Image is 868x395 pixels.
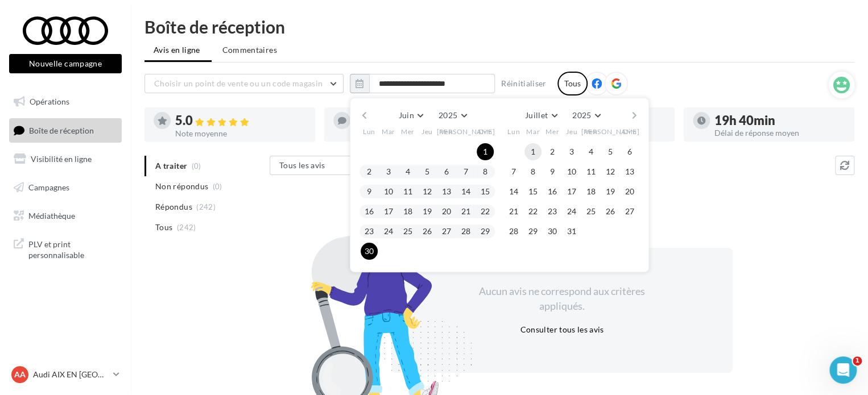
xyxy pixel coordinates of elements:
button: 8 [524,163,542,180]
a: Visibilité en ligne [7,147,124,171]
span: Choisir un point de vente ou un code magasin [154,78,323,88]
button: 1 [477,143,494,160]
span: (242) [196,202,216,211]
div: 19h 40min [714,114,845,127]
button: 2 [361,163,378,180]
span: Campagnes [28,182,69,192]
span: Boîte de réception [29,125,94,135]
span: Tous [155,222,172,233]
span: [PERSON_NAME] [437,127,495,136]
span: AA [14,369,26,380]
button: 9 [544,163,561,180]
button: 25 [399,223,416,240]
button: 15 [477,183,494,200]
button: 4 [399,163,416,180]
button: 10 [380,183,397,200]
span: 2025 [572,110,591,120]
span: (242) [177,223,196,232]
button: 20 [621,183,638,200]
p: Audi AIX EN [GEOGRAPHIC_DATA] [33,369,109,380]
span: Lun [507,127,520,136]
button: 21 [457,203,474,220]
button: 30 [544,223,561,240]
button: 19 [419,203,436,220]
span: Juin [399,110,414,120]
button: 19 [602,183,619,200]
button: 29 [524,223,542,240]
a: PLV et print personnalisable [7,232,124,265]
button: 16 [361,203,378,220]
button: 7 [505,163,522,180]
span: Dim [623,127,636,136]
button: 1 [524,143,542,160]
button: 13 [621,163,638,180]
button: 4 [582,143,600,160]
span: Médiathèque [28,210,75,220]
button: 27 [621,203,638,220]
button: 18 [399,203,416,220]
span: 2025 [439,110,457,120]
button: 2 [544,143,561,160]
button: 5 [602,143,619,160]
button: 10 [563,163,580,180]
button: 13 [438,183,455,200]
div: Boîte de réception [144,18,854,35]
button: 25 [582,203,600,220]
span: [PERSON_NAME] [581,127,640,136]
button: 22 [524,203,542,220]
button: 23 [544,203,561,220]
span: Jeu [566,127,577,136]
button: 26 [419,223,436,240]
span: Juillet [525,110,548,120]
span: Dim [478,127,492,136]
span: Lun [363,127,375,136]
div: Tous [557,72,588,95]
button: 5 [419,163,436,180]
span: Visibilité en ligne [31,154,92,164]
span: Mar [526,127,540,136]
a: Opérations [7,90,124,114]
button: Consulter tous les avis [515,323,608,336]
span: 1 [853,356,862,365]
a: Médiathèque [7,204,124,228]
span: Mar [382,127,395,136]
span: Jeu [421,127,433,136]
button: 28 [457,223,474,240]
button: 31 [563,223,580,240]
button: 14 [505,183,522,200]
button: 23 [361,223,378,240]
span: (0) [213,182,222,191]
button: 17 [380,203,397,220]
button: 21 [505,203,522,220]
button: Juillet [520,107,561,123]
button: Nouvelle campagne [9,54,122,73]
button: 12 [419,183,436,200]
button: 8 [477,163,494,180]
button: 14 [457,183,474,200]
button: 11 [399,183,416,200]
button: 2025 [434,107,471,123]
a: AA Audi AIX EN [GEOGRAPHIC_DATA] [9,364,122,385]
span: Mer [545,127,559,136]
span: Non répondus [155,181,208,192]
button: 12 [602,163,619,180]
button: Tous les avis [270,156,383,175]
button: 29 [477,223,494,240]
button: 24 [563,203,580,220]
span: Répondus [155,201,192,213]
button: 20 [438,203,455,220]
button: 22 [477,203,494,220]
div: 5.0 [175,114,306,127]
button: 9 [361,183,378,200]
button: 11 [582,163,600,180]
button: 7 [457,163,474,180]
button: Juin [394,107,428,123]
div: Aucun avis ne correspond aux critères appliqués. [464,284,660,313]
button: 17 [563,183,580,200]
button: 6 [438,163,455,180]
div: Note moyenne [175,130,306,138]
button: 3 [380,163,397,180]
button: Choisir un point de vente ou un code magasin [144,74,344,93]
button: 26 [602,203,619,220]
span: Mer [401,127,415,136]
